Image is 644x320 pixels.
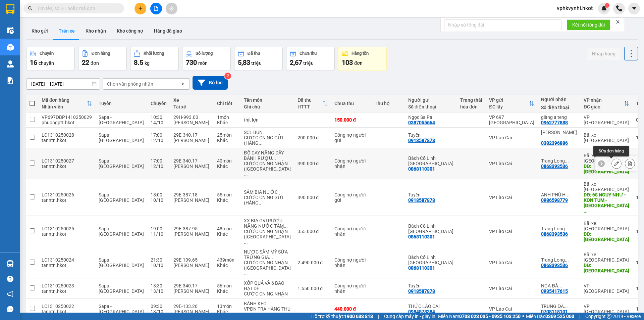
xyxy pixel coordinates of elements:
div: 0387055664 [408,120,435,125]
span: ⚪️ [522,315,524,318]
div: [PERSON_NAME] [173,138,210,143]
div: Khác [217,288,237,294]
span: plus [138,6,143,11]
strong: 0369 525 060 [545,314,574,319]
div: tanntn.hkot [42,138,92,143]
span: copyright [607,314,611,319]
div: Hàng tồn [352,51,369,56]
span: | [378,313,379,320]
button: Bộ lọc [193,76,228,90]
span: Kết nối tổng đài [572,21,605,29]
span: caret-down [631,5,637,11]
div: tanntn.hkot [42,231,92,237]
span: ... [565,257,569,263]
div: DĐ: Long Biên [584,263,629,273]
div: Người nhận [541,97,577,102]
div: 12/10 [151,138,167,143]
div: LC1310250024 [42,257,92,263]
div: Số lượng [196,51,213,56]
div: VP gửi [489,97,529,103]
div: 13:30 [151,283,167,288]
div: 25 món [217,132,237,138]
div: Công nợ người gửi [334,132,368,143]
div: DĐ: Long Biên [584,164,629,174]
div: Thu hộ [375,101,401,106]
div: 29E-387.95 [173,226,210,231]
div: Mai Anh Gia Lâm [541,130,577,140]
span: 730 [186,58,197,66]
input: Tìm tên, số ĐT hoặc mã đơn [37,5,116,12]
div: SÂM BIA NƯỚC [244,189,291,195]
div: DĐ: Long Biên [584,231,629,242]
span: ... [541,135,545,140]
div: 18:00 [151,192,167,197]
div: Sửa đơn hàng [593,146,629,156]
div: Khối lượng [144,51,164,56]
span: 2,67 [290,58,302,66]
div: 29E-340.17 [173,158,210,164]
div: Đã thu [298,97,322,103]
div: Đã thu [248,51,260,56]
span: ... [558,283,562,288]
div: 10/10 [151,197,167,203]
div: SCL BÚN [244,130,291,135]
div: 0918587878 [408,197,435,203]
div: Khác [217,120,237,125]
th: Toggle SortBy [294,95,331,112]
div: 0868393536 [541,231,568,237]
button: Nhập hàng [587,48,621,60]
div: Công nợ người nhận [334,257,368,268]
span: ... [272,155,276,161]
div: 200.000 đ [298,135,328,140]
span: triệu [303,60,314,66]
div: 1.550.000 đ [298,286,328,291]
button: file-add [150,3,162,14]
span: ... [566,192,570,197]
button: Kho nhận [80,23,111,39]
div: VP 697 [GEOGRAPHIC_DATA] [489,115,534,125]
div: 150.000 đ [334,117,368,123]
div: CƯỚC CN NG NHẬN (HÀNG ĐI 11/10) [244,229,291,245]
span: file-add [154,6,158,11]
span: đơn [91,60,99,66]
span: đơn [354,60,363,66]
div: VP Lào Cai [489,161,534,166]
div: Nhân viên [42,104,87,109]
div: [PERSON_NAME] [173,197,210,203]
button: Kho công nợ [111,23,149,39]
div: Khác [217,263,237,268]
div: VP Lào Cai [489,260,534,265]
span: ... [564,304,568,309]
div: VP [GEOGRAPHIC_DATA] [584,283,629,294]
div: LC1310250027 [42,158,92,164]
div: Ghi chú [244,104,291,109]
div: Công nợ người nhận [334,283,368,294]
div: VP Lào Cai [489,286,534,291]
span: ... [284,223,288,229]
span: Sapa - [GEOGRAPHIC_DATA] [99,283,144,294]
span: món [198,60,208,66]
div: 0868110301 [408,234,435,239]
span: Sapa - [GEOGRAPHIC_DATA] [99,192,144,203]
img: warehouse-icon [7,260,14,267]
div: hóa đơn [460,104,482,109]
div: 48 món [217,226,237,231]
img: icon-new-feature [601,5,607,11]
div: CƯỚC CN NG NHẬN (HÀNG ĐI 12/10 [244,161,291,177]
span: Sapa - [GEOGRAPHIC_DATA] [99,115,144,125]
div: ĐỒ CAY NẶNG DÂY BÁNH RƯỢU NẶNG SCL NC [244,150,291,161]
img: logo-vxr [6,4,14,14]
div: [PERSON_NAME] [173,164,210,169]
span: 22 [82,58,89,66]
div: LC1310250022 [42,304,92,309]
th: Toggle SortBy [580,95,633,112]
img: warehouse-icon [7,60,14,67]
div: 13 món [217,304,237,309]
img: warehouse-icon [7,27,14,34]
div: 11/10 [151,231,167,237]
div: Trạng thái [460,97,482,103]
div: 14/10 [151,120,167,125]
div: tanntn.hkot [42,263,92,268]
div: 0935417615 [541,288,568,294]
svg: open [180,81,185,87]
